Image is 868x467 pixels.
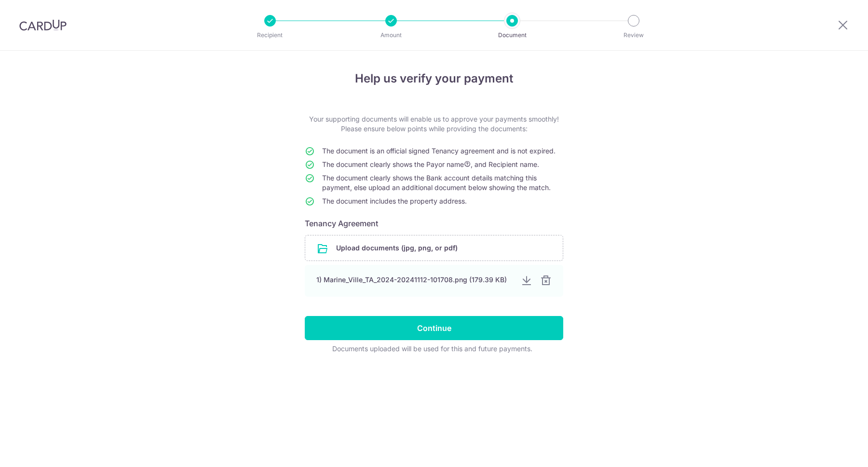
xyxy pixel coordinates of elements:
[355,30,427,40] p: Amount
[322,160,539,168] span: The document clearly shows the Payor name , and Recipient name.
[322,147,556,155] span: The document is an official signed Tenancy agreement and is not expired.
[305,218,563,229] h6: Tenancy Agreement
[322,174,551,192] span: The document clearly shows the Bank account details matching this payment, else upload an additio...
[322,197,467,205] span: The document includes the property address.
[476,30,548,40] p: Document
[598,30,669,40] p: Review
[305,70,563,87] h4: Help us verify your payment
[305,235,563,261] div: Upload documents (jpg, png, or pdf)
[305,344,559,354] div: Documents uploaded will be used for this and future payments.
[305,114,563,134] p: Your supporting documents will enable us to approve your payments smoothly! Please ensure below p...
[316,275,513,285] div: 1) Marine_Ville_TA_2024-20241112-101708.png (179.39 KB)
[305,316,563,340] input: Continue
[234,30,306,40] p: Recipient
[19,19,67,31] img: CardUp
